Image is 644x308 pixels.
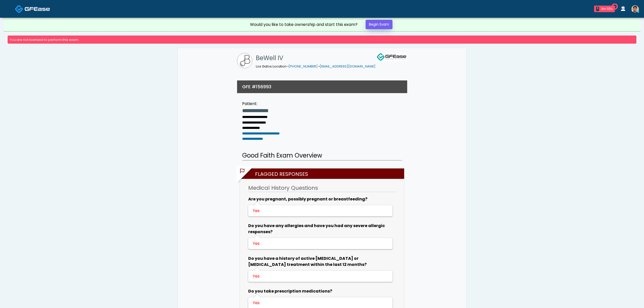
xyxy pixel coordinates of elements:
[242,83,271,90] h3: GFE #156993
[10,38,79,42] small: You are not licensed to perform this exam.
[289,64,318,69] a: [PHONE_NUMBER]
[248,288,332,294] b: Do you take prescription medications?
[248,223,385,235] b: Do you have any allergies and have you had any severe allergic responses?
[253,273,387,279] div: Yes
[15,5,23,13] img: Docovia
[248,196,367,202] b: Are you pregnant, possibly pregnant or breastfeeding?
[253,300,387,306] div: Yes
[256,64,375,69] small: Los Gatos Location
[25,6,50,11] img: Docovia
[237,53,252,68] img: BeWell IV
[596,7,599,11] div: 2
[15,1,50,17] a: Docovia
[253,241,387,247] div: Yes
[287,64,289,69] span: •
[631,5,639,13] img: Kenner Medina
[248,255,367,267] b: Do you have a history of active [MEDICAL_DATA] or [MEDICAL_DATA] treatment within the last 12 mon...
[377,53,407,61] img: GFEase Logo
[250,22,357,28] div: Would you like to take ownership and start this exam?
[242,168,404,179] h2: Flagged Responses
[242,101,296,107] div: Patient:
[256,53,375,63] h1: BeWell IV
[366,20,392,29] a: Begin Exam
[591,4,618,14] a: 2 3m 55s
[320,64,375,69] a: [EMAIL_ADDRESS][DOMAIN_NAME]
[242,151,402,161] h2: Good Faith Exam Overview
[253,208,387,214] div: Yes
[248,184,396,192] h3: Medical History Questions
[601,7,613,11] div: 3m 55s
[318,64,320,69] span: •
